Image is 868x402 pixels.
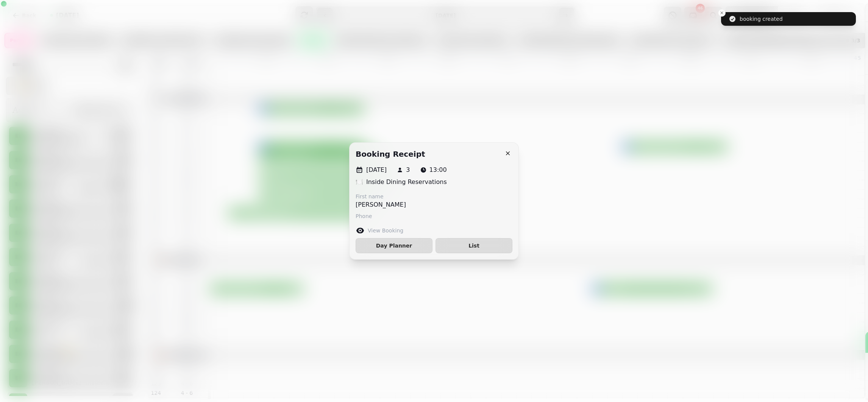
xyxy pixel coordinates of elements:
p: 3 [406,165,410,175]
p: 13:00 [429,165,447,175]
label: First name [356,193,406,200]
button: Day Planner [356,238,432,253]
p: [DATE] [366,165,387,175]
span: List [442,243,506,248]
h2: Booking receipt [356,149,425,159]
label: Phone [356,212,372,220]
p: [PERSON_NAME] [356,200,406,209]
p: 🍽️ [356,178,363,187]
span: Day Planner [362,243,426,248]
label: View Booking [368,227,403,234]
p: Inside Dining Reservations [366,178,447,187]
button: List [436,238,512,253]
